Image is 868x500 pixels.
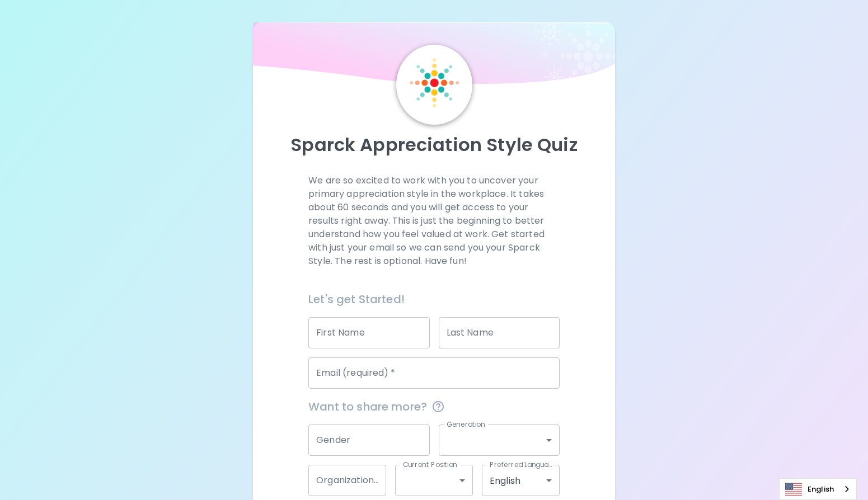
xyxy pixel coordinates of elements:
[308,174,560,268] p: We are so excited to work with you to uncover your primary appreciation style in the workplace. I...
[431,400,445,413] svg: This information is completely confidential and only used for aggregated appreciation studies at ...
[308,398,560,416] span: Want to share more?
[780,479,856,499] a: English
[779,478,857,500] div: Language
[779,478,857,500] aside: Language selected: English
[482,465,560,496] div: English
[410,58,459,107] img: Sparck Logo
[253,22,614,89] img: wave
[403,460,457,469] label: Current Position
[447,419,485,429] label: Generation
[266,134,601,156] p: Sparck Appreciation Style Quiz
[308,290,560,308] h6: Let's get Started!
[490,460,554,469] label: Preferred Language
